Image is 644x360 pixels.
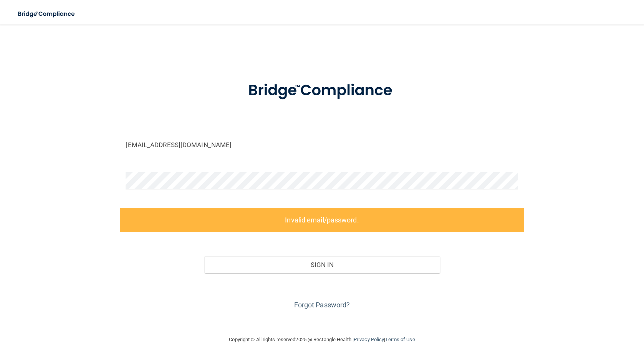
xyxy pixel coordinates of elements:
[232,71,411,111] img: bridge_compliance_login_screen.278c3ca4.svg
[120,208,524,232] label: Invalid email/password.
[126,136,518,153] input: Email
[204,256,440,273] button: Sign In
[12,6,82,22] img: bridge_compliance_login_screen.278c3ca4.svg
[385,337,415,342] a: Terms of Use
[294,301,350,309] a: Forgot Password?
[354,337,384,342] a: Privacy Policy
[182,327,462,352] div: Copyright © All rights reserved 2025 @ Rectangle Health | |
